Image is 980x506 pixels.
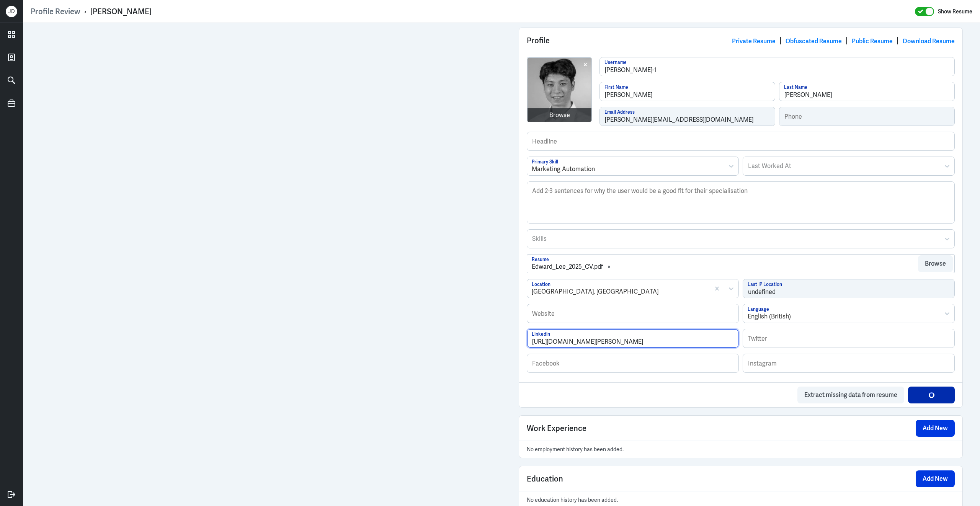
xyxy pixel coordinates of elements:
button: Add New [916,470,955,487]
a: Obfuscated Resume [786,37,842,45]
a: Profile Review [31,7,80,16]
p: No employment history has been added. [527,445,955,454]
button: Browse [918,255,953,272]
p: › [80,7,90,16]
div: J D [6,6,17,17]
div: | | | [732,35,955,46]
input: Last IP Location [743,279,954,298]
div: Profile [519,28,962,53]
input: Twitter [743,329,954,348]
button: Extract missing data from resume [797,387,904,403]
span: Work Experience [527,423,586,434]
input: Facebook [527,354,738,372]
input: Linkedin [527,329,738,348]
a: Public Resume [852,37,893,45]
div: Edward_Lee_2025_CV.pdf [532,262,603,271]
button: Save Profile [908,387,955,403]
input: Website [527,304,738,323]
label: Show Resume [938,7,972,16]
a: Download Resume [903,37,955,45]
input: Email Address [600,107,775,126]
div: Browse [549,111,570,120]
div: [PERSON_NAME] [90,7,152,16]
iframe: To enrich screen reader interactions, please activate Accessibility in Grammarly extension settings [40,31,484,498]
p: No education history has been added. [527,495,955,504]
a: Private Resume [732,37,776,45]
input: Last Name [779,82,954,101]
img: Screenshot_2025-10-07_at_11.23.05.jpg [528,58,592,122]
input: Phone [779,107,954,126]
span: Education [527,473,563,485]
input: Username [600,57,954,76]
input: Instagram [743,354,954,372]
input: Headline [527,132,954,150]
input: First Name [600,82,775,101]
button: Add New [916,420,955,437]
